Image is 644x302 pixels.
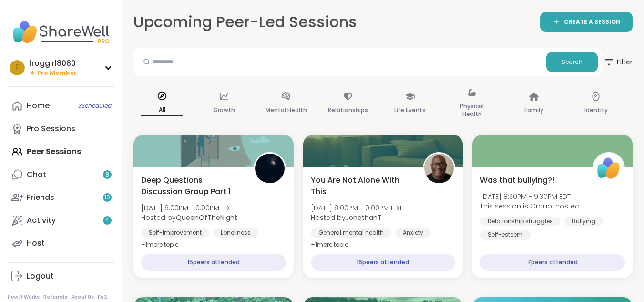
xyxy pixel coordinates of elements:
img: ShareWell Nav Logo [8,15,114,49]
span: 4 [105,217,109,225]
span: 3 Scheduled [78,102,112,110]
a: Pro Sessions [8,117,114,140]
img: JonathanT [424,154,454,183]
div: Anxiety [395,228,431,238]
p: All [141,104,183,116]
div: 7 peers attended [480,254,625,271]
div: Bullying [564,217,603,226]
div: 16 peers attended [311,254,456,271]
span: Filter [603,51,633,73]
span: [DATE] 8:00PM - 9:00PM EDT [311,203,402,213]
p: Family [524,104,543,116]
div: froggirl8080 [29,58,77,69]
span: 10 [104,194,110,202]
div: 15 peers attended [141,254,286,271]
span: [DATE] 8:00PM - 9:00PM EDT [141,203,237,213]
span: Search [562,58,583,66]
b: QueenOfTheNight [176,213,237,222]
span: You Are Not Alone With This [311,175,413,198]
a: Home3Scheduled [8,94,114,117]
p: Growth [213,104,235,116]
a: Referrals [43,294,67,301]
div: Self-Improvement [141,228,209,238]
a: How It Works [8,294,40,301]
a: Friends10 [8,186,114,209]
p: Identity [584,104,608,116]
h2: Upcoming Peer-Led Sessions [133,11,357,33]
span: This session is Group-hosted [480,201,580,211]
a: Host [8,232,114,255]
div: Loneliness [213,228,258,238]
span: 8 [105,171,109,179]
div: Pro Sessions [27,124,75,134]
span: Deep Questions Discussion Group Part 1 [141,175,243,198]
p: Relationships [328,104,368,116]
span: Was that bullying?! [480,175,554,186]
div: Relationship struggles [480,217,561,226]
a: FAQ [98,294,108,301]
a: Logout [8,265,114,288]
span: f [15,62,19,74]
div: Self-esteem [480,230,531,240]
span: [DATE] 8:30PM - 9:30PM EDT [480,192,580,201]
div: Chat [27,169,46,180]
div: Logout [27,271,54,281]
b: JonathanT [346,213,382,222]
div: Friends [27,192,54,203]
a: Activity4 [8,209,114,232]
img: ShareWell [594,154,624,183]
button: Filter [603,48,633,76]
p: Life Events [394,104,426,116]
div: General mental health [311,228,391,238]
p: Mental Health [266,104,307,116]
button: Search [546,52,598,72]
div: Home [27,101,50,111]
span: Hosted by [311,213,402,222]
span: Pro Member [37,69,77,77]
p: Physical Health [451,101,493,120]
div: Host [27,238,45,249]
a: About Us [71,294,94,301]
span: Hosted by [141,213,237,222]
a: CREATE A SESSION [540,12,633,32]
a: Chat8 [8,163,114,186]
img: QueenOfTheNight [255,154,285,183]
span: CREATE A SESSION [564,18,620,26]
div: Activity [27,215,56,226]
